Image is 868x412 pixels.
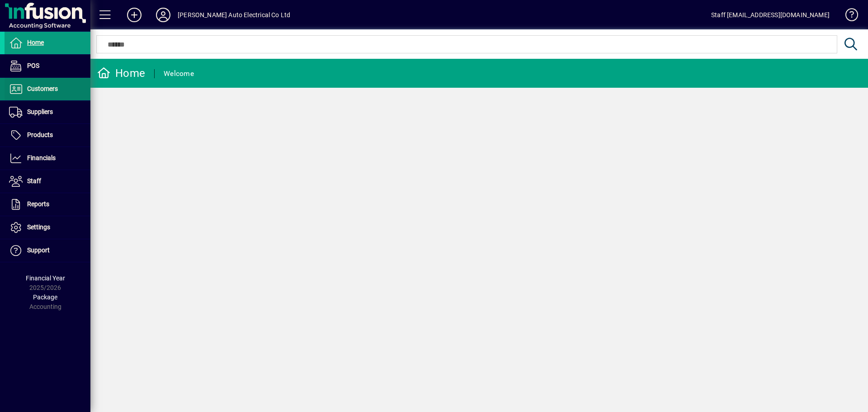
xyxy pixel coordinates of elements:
span: Financials [27,154,56,161]
div: Home [97,66,145,81]
a: Products [5,124,90,147]
a: POS [5,55,90,77]
a: Knowledge Base [839,2,857,31]
span: Support [27,246,50,254]
a: Reports [5,193,90,216]
a: Support [5,239,90,262]
div: [PERSON_NAME] Auto Electrical Co Ltd [178,8,290,22]
a: Customers [5,78,90,100]
a: Staff [5,170,90,193]
span: Products [27,131,53,138]
span: Suppliers [27,108,53,115]
button: Profile [149,7,178,23]
span: Home [27,39,44,46]
div: Welcome [164,66,194,81]
button: Add [120,7,149,23]
span: Customers [27,85,58,92]
a: Suppliers [5,101,90,123]
span: Reports [27,200,49,208]
span: Settings [27,223,50,231]
span: Staff [27,177,41,185]
a: Settings [5,216,90,239]
span: Package [33,294,57,301]
span: Financial Year [26,275,65,282]
div: Staff [EMAIL_ADDRESS][DOMAIN_NAME] [711,8,830,22]
a: Financials [5,147,90,170]
span: POS [27,62,39,69]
